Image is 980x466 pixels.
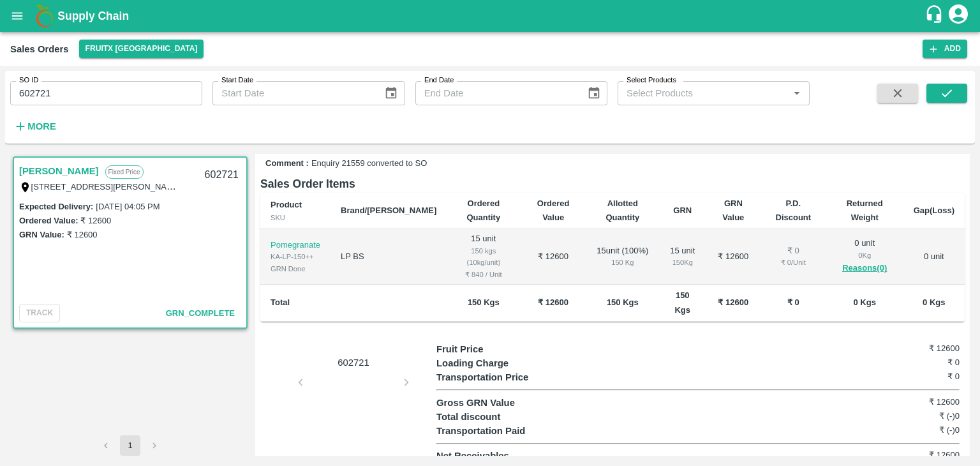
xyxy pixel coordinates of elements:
h6: ₹ (-)0 [872,410,960,423]
img: logo [32,3,57,29]
b: Product [271,200,302,209]
button: Choose date [379,81,403,105]
div: 0 unit [836,237,893,276]
h6: ₹ 12600 [872,342,960,355]
h6: ₹ (-)0 [872,424,960,437]
p: Fixed Price [105,165,144,179]
div: 15 unit [669,245,696,269]
b: Brand/[PERSON_NAME] [341,206,436,215]
b: Total [271,297,290,307]
p: Loading Charge [436,356,567,370]
p: Fruit Price [436,342,567,356]
span: GRN_Complete [166,308,235,318]
b: ₹ 0 [787,297,799,307]
td: 15 unit [447,229,520,285]
b: Allotted Quantity [605,199,639,222]
div: account of current user [947,3,970,29]
button: page 1 [120,435,140,456]
h6: ₹ 0 [872,370,960,383]
b: Returned Weight [847,199,883,222]
h6: ₹ 0 [872,356,960,369]
input: Select Products [621,85,785,101]
div: 150 Kg [669,257,696,268]
label: Comment : [265,158,309,170]
label: ₹ 12600 [67,230,98,239]
label: Expected Delivery : [19,202,93,211]
b: 0 Kgs [923,297,945,307]
div: ₹ 0 / Unit [771,257,816,268]
div: 602721 [197,160,246,190]
p: Transportation Paid [436,424,567,438]
label: [DATE] 04:05 PM [96,202,160,211]
p: Gross GRN Value [436,396,567,410]
a: [PERSON_NAME] [19,163,99,179]
div: 150 kgs (10kg/unit) [457,245,510,269]
b: 150 Kgs [674,290,690,314]
td: LP BS [330,229,447,285]
label: Ordered Value: [19,216,78,225]
div: 150 Kg [597,257,649,268]
p: Pomegranate [271,239,320,252]
input: Enter SO ID [10,81,202,105]
span: Enquiry 21559 converted to SO [311,158,427,170]
label: ₹ 12600 [80,216,111,225]
h6: Sales Order Items [260,175,965,193]
button: open drawer [3,1,32,31]
button: Open [789,85,805,101]
label: SO ID [19,75,38,86]
button: Select DC [79,40,204,58]
button: Add [923,40,967,58]
div: GRN Done [271,263,320,274]
div: ₹ 0 [771,245,816,257]
nav: pagination navigation [94,435,167,456]
p: Total discount [436,410,567,424]
h6: ₹ 12600 [872,449,960,462]
b: Gap(Loss) [914,206,954,215]
b: GRN [673,206,692,215]
div: SKU [271,212,320,223]
strong: More [27,121,56,132]
label: Start Date [221,75,253,86]
label: End Date [424,75,454,86]
div: 15 unit ( 100 %) [597,245,649,269]
div: 0 Kg [836,250,893,261]
h6: ₹ 12600 [872,396,960,409]
b: Ordered Quantity [466,199,500,222]
b: ₹ 12600 [538,297,568,307]
input: End Date [415,81,577,105]
td: ₹ 12600 [706,229,761,285]
input: Start Date [212,81,374,105]
label: [STREET_ADDRESS][PERSON_NAME] [31,181,182,192]
div: customer-support [924,4,947,27]
button: More [10,116,59,137]
p: Transportation Price [436,370,567,384]
b: 150 Kgs [468,297,500,307]
p: 602721 [306,356,401,370]
b: 150 Kgs [607,297,639,307]
b: Ordered Value [537,199,570,222]
b: Supply Chain [57,10,129,22]
td: 0 unit [903,229,965,285]
b: ₹ 12600 [718,297,748,307]
div: KA-LP-150++ [271,251,320,262]
button: Choose date [582,81,606,105]
div: ₹ 840 / Unit [457,269,510,280]
button: Reasons(0) [836,261,893,276]
label: Select Products [627,75,676,86]
label: GRN Value: [19,230,64,239]
b: 0 Kgs [853,297,875,307]
b: P.D. Discount [776,199,812,222]
td: ₹ 12600 [520,229,586,285]
p: Net Receivables [436,449,567,463]
div: Sales Orders [10,41,69,57]
a: Supply Chain [57,7,924,25]
b: GRN Value [722,199,744,222]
